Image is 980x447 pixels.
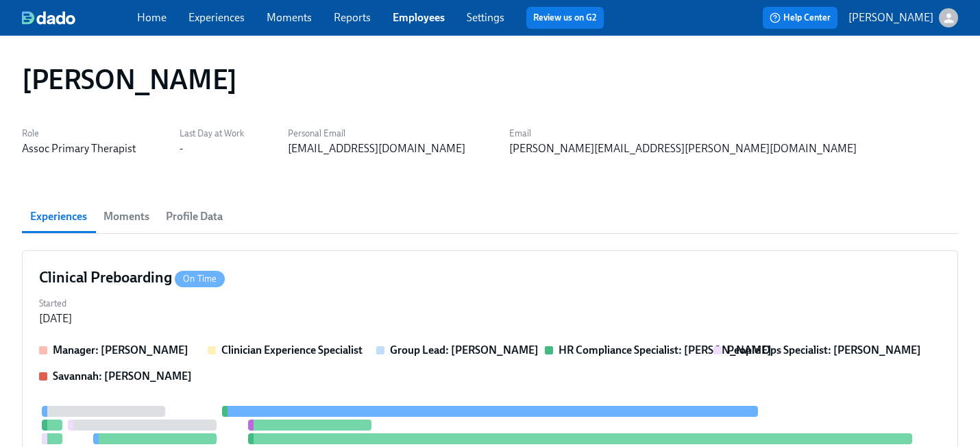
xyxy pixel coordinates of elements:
a: Experiences [188,11,245,24]
span: On Time [175,274,225,284]
a: Moments [267,11,312,24]
label: Last Day at Work [180,126,244,141]
strong: Manager: [PERSON_NAME] [53,343,188,357]
span: Moments [103,207,149,226]
span: Experiences [30,207,87,226]
label: Personal Email [288,126,465,141]
div: - [180,141,183,156]
span: Profile Data [166,207,223,226]
div: [PERSON_NAME][EMAIL_ADDRESS][PERSON_NAME][DOMAIN_NAME] [509,141,857,156]
a: Review us on G2 [533,11,597,25]
a: dado [22,11,137,25]
strong: Group Lead: [PERSON_NAME] [390,343,539,357]
strong: HR Compliance Specialist: [PERSON_NAME] [559,343,772,357]
span: Help Center [770,11,831,25]
a: Employees [393,11,445,24]
strong: Clinician Experience Specialist [221,343,363,357]
label: Email [509,126,857,141]
h4: Clinical Preboarding [39,267,225,288]
label: Role [22,126,136,141]
strong: People Ops Specialist: [PERSON_NAME] [727,343,921,357]
a: Home [137,11,167,24]
a: Settings [467,11,504,24]
label: Started [39,296,72,311]
button: Review us on G2 [526,7,604,29]
button: [PERSON_NAME] [848,8,958,27]
div: [DATE] [39,311,72,326]
a: Reports [334,11,371,24]
p: [PERSON_NAME] [848,10,933,25]
strong: Savannah: [PERSON_NAME] [53,370,192,383]
img: dado [22,11,75,25]
div: Assoc Primary Therapist [22,141,136,156]
h1: [PERSON_NAME] [22,63,237,96]
div: [EMAIL_ADDRESS][DOMAIN_NAME] [288,141,465,156]
button: Help Center [763,7,837,29]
